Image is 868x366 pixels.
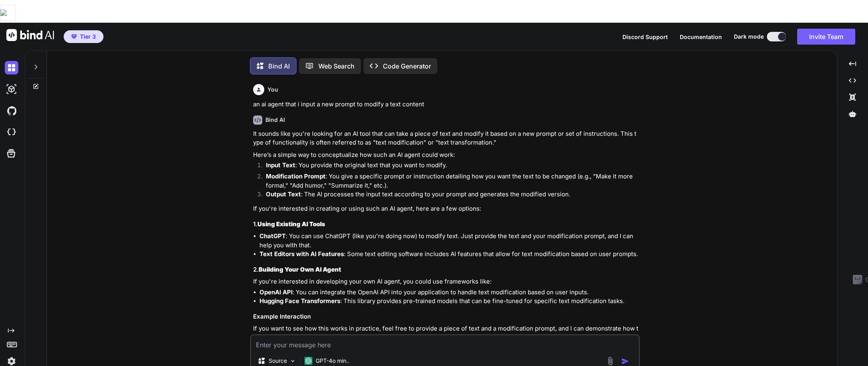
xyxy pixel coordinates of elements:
[267,86,278,94] h6: You
[6,29,54,41] img: Bind AI
[259,288,638,297] li: : You can integrate the OpenAI API into your application to handle text modification based on use...
[253,129,638,147] p: It sounds like you're looking for an AI tool that can take a piece of text and modify it based on...
[304,357,312,365] img: GPT-4o mini
[318,61,355,71] p: Web Search
[259,172,638,190] li: : You give a specific prompt or instruction detailing how you want the text to be changed (e.g., ...
[64,30,103,43] button: premiumTier 3
[383,61,431,71] p: Code Generator
[259,297,340,305] strong: Hugging Face Transformers
[606,356,615,366] img: attachment
[266,172,326,180] strong: Modification Prompt
[265,116,285,124] h6: Bind AI
[259,288,293,296] strong: OpenAI API
[259,232,638,250] li: : You can use ChatGPT (like you're doing now) to modify text. Just provide the text and your modi...
[5,61,18,74] img: darkChat
[257,220,325,228] strong: Using Existing AI Tools
[259,161,638,172] li: : You provide the original text that you want to modify.
[266,190,301,198] strong: Output Text
[259,250,344,258] strong: Text Editors with AI Features
[5,125,18,139] img: cloudideIcon
[259,266,341,273] strong: Building Your Own AI Agent
[266,161,295,169] strong: Input Text
[253,204,638,213] p: If you're interested in creating or using such an AI agent, here are a few options:
[5,82,18,96] img: darkAi-studio
[5,104,18,117] img: githubDark
[80,33,96,41] span: Tier 3
[253,265,638,274] h3: 2.
[259,190,638,201] li: : The AI processes the input text according to your prompt and generates the modified version.
[622,33,668,40] span: Discord Support
[621,357,629,365] img: icon
[253,324,638,342] p: If you want to see how this works in practice, feel free to provide a piece of text and a modific...
[259,232,286,240] strong: ChatGPT
[734,33,764,41] span: Dark mode
[316,357,349,365] p: GPT-4o min..
[259,250,638,259] li: : Some text editing software includes AI features that allow for text modification based on user ...
[797,29,855,45] button: Invite Team
[253,220,638,229] h3: 1.
[289,358,296,364] img: Pick Models
[268,61,290,71] p: Bind AI
[253,151,638,160] p: Here’s a simple way to conceptualize how such an AI agent could work:
[269,357,287,365] p: Source
[680,33,722,41] button: Documentation
[680,33,722,40] span: Documentation
[622,33,668,41] button: Discord Support
[253,100,638,109] p: an ai agent that i input a new prompt to modify a text content
[253,312,638,321] h3: Example Interaction
[71,34,77,39] img: premium
[253,277,638,286] p: If you're interested in developing your own AI agent, you could use frameworks like:
[259,297,638,306] li: : This library provides pre-trained models that can be fine-tuned for specific text modification ...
